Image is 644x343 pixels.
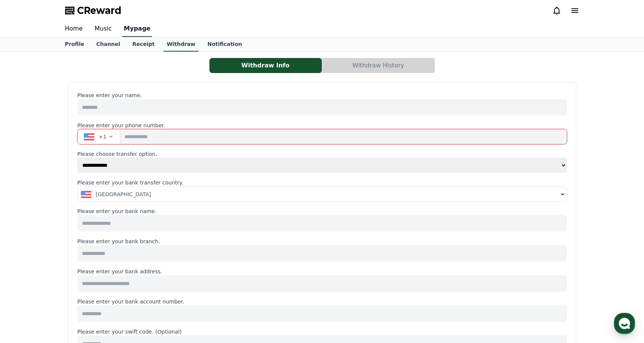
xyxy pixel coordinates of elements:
[19,250,32,256] span: Home
[99,133,107,140] span: +1
[77,298,567,305] p: Please enter your bank account number.
[90,37,126,52] a: Channel
[62,250,85,256] span: Messages
[209,58,322,73] button: Withdraw Info
[77,268,567,275] p: Please enter your bank address.
[77,328,567,335] p: Please enter your swift code. (Optional)
[322,58,435,73] a: Withdraw History
[77,179,567,186] p: Please enter your bank transfer country.
[322,58,435,73] button: Withdraw History
[59,37,90,52] a: Profile
[50,239,97,258] a: Messages
[65,5,121,17] a: CReward
[111,250,130,256] span: Settings
[202,37,248,52] a: Notification
[126,37,161,52] a: Receipt
[77,238,567,245] p: Please enter your bank branch.
[96,191,151,198] span: [GEOGRAPHIC_DATA]
[122,21,152,37] a: Mypage
[164,37,198,52] a: Withdraw
[97,239,144,258] a: Settings
[77,5,121,17] span: CReward
[2,239,50,258] a: Home
[77,207,567,215] p: Please enter your bank name.
[77,91,567,99] p: Please enter your name.
[77,150,567,158] p: Please choose transfer option.
[59,21,89,37] a: Home
[77,122,567,129] p: Please enter your phone number.
[89,21,118,37] a: Music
